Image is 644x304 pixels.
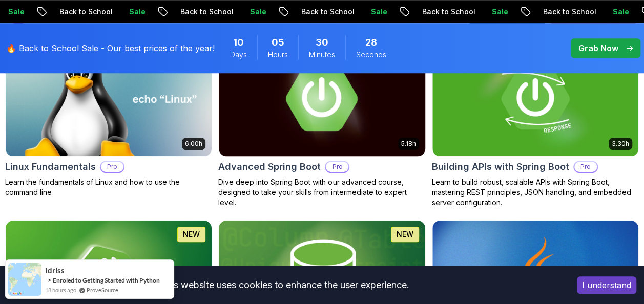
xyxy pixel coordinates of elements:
[5,160,96,174] h2: Linux Fundamentals
[365,35,377,50] span: 28 Seconds
[230,50,247,60] span: Days
[218,40,425,208] a: Advanced Spring Boot card5.18hAdvanced Spring BootProDive deep into Spring Boot with our advanced...
[45,276,52,284] span: ->
[117,7,150,17] p: Sale
[531,7,601,17] p: Back to School
[87,286,118,294] a: ProveSource
[238,7,271,17] p: Sale
[101,162,123,172] p: Pro
[309,50,335,60] span: Minutes
[578,42,618,54] p: Grab Now
[316,35,328,50] span: 30 Minutes
[612,140,629,148] p: 3.30h
[183,229,200,240] p: NEW
[45,266,65,275] span: idriss
[272,35,284,50] span: 5 Hours
[218,177,425,208] p: Dive deep into Spring Boot with our advanced course, designed to take your skills from intermedia...
[574,162,597,172] p: Pro
[218,160,321,174] h2: Advanced Spring Boot
[214,38,430,159] img: Advanced Spring Boot card
[53,276,160,284] a: Enroled to Getting Started with Python
[480,7,513,17] p: Sale
[8,263,41,296] img: provesource social proof notification image
[432,41,638,156] img: Building APIs with Spring Boot card
[359,7,392,17] p: Sale
[397,229,413,240] p: NEW
[410,7,480,17] p: Back to School
[185,140,202,148] p: 6.00h
[48,7,117,17] p: Back to School
[601,7,634,17] p: Sale
[432,160,569,174] h2: Building APIs with Spring Boot
[577,276,636,294] button: Accept cookies
[169,7,238,17] p: Back to School
[45,286,76,294] span: 18 hours ago
[401,140,416,148] p: 5.18h
[8,274,562,296] div: This website uses cookies to enhance the user experience.
[268,50,288,60] span: Hours
[6,42,215,54] p: 🔥 Back to School Sale - Our best prices of the year!
[326,162,348,172] p: Pro
[432,177,639,208] p: Learn to build robust, scalable APIs with Spring Boot, mastering REST principles, JSON handling, ...
[432,40,639,208] a: Building APIs with Spring Boot card3.30hBuilding APIs with Spring BootProLearn to build robust, s...
[356,50,386,60] span: Seconds
[5,40,212,198] a: Linux Fundamentals card6.00hLinux FundamentalsProLearn the fundamentals of Linux and how to use t...
[233,35,244,50] span: 10 Days
[5,177,212,198] p: Learn the fundamentals of Linux and how to use the command line
[289,7,359,17] p: Back to School
[6,41,212,156] img: Linux Fundamentals card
